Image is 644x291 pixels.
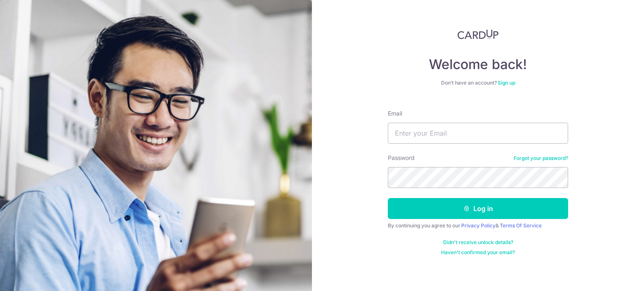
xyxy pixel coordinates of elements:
[388,80,568,86] div: Don’t have an account?
[388,198,568,219] button: Log in
[514,155,568,162] a: Forgot your password?
[388,109,402,118] label: Email
[388,56,568,73] h4: Welcome back!
[498,80,515,86] a: Sign up
[388,154,415,162] label: Password
[388,222,568,229] div: By continuing you agree to our &
[457,29,499,39] img: CardUp Logo
[388,123,568,144] input: Enter your Email
[443,239,513,246] a: Didn't receive unlock details?
[441,249,515,256] a: Haven't confirmed your email?
[500,222,542,229] a: Terms Of Service
[461,222,496,229] a: Privacy Policy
